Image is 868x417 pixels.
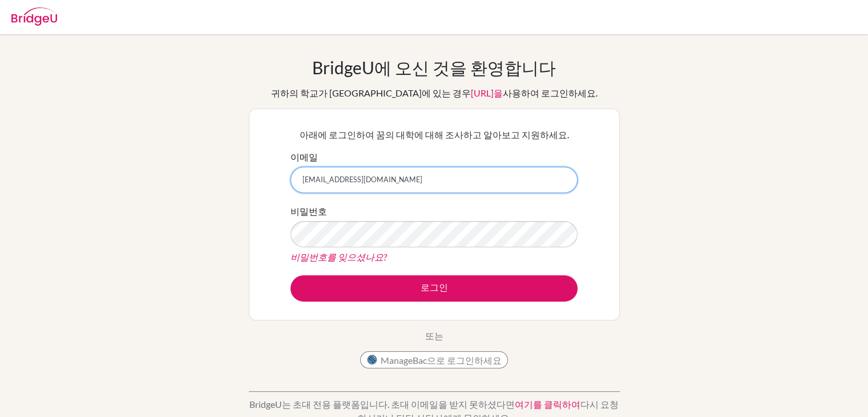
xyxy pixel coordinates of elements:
[425,330,443,341] font: 또는
[290,275,578,302] button: 로그인
[290,151,318,162] font: 이메일
[515,399,580,410] a: 여기를 클릭하여
[360,351,508,368] button: ManageBac으로 로그인하세요
[290,206,327,216] font: 비밀번호
[11,7,57,26] img: 브릿지-U
[471,87,503,98] a: [URL]을
[421,282,448,292] font: 로그인
[300,129,569,140] font: 아래에 로그인하여 꿈의 대학에 대해 조사하고 알아보고 지원하세요.
[312,57,556,78] font: BridgeU에 오신 것을 환영합니다
[290,251,387,262] a: 비밀번호를 잊으셨나요?
[271,87,471,98] font: 귀하의 학교가 [GEOGRAPHIC_DATA]에 있는 경우
[249,399,515,410] font: BridgeU는 초대 전용 플랫폼입니다. 초대 이메일을 받지 못하셨다면
[503,87,597,98] font: 사용하여 로그인하세요.
[381,355,502,366] font: ManageBac으로 로그인하세요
